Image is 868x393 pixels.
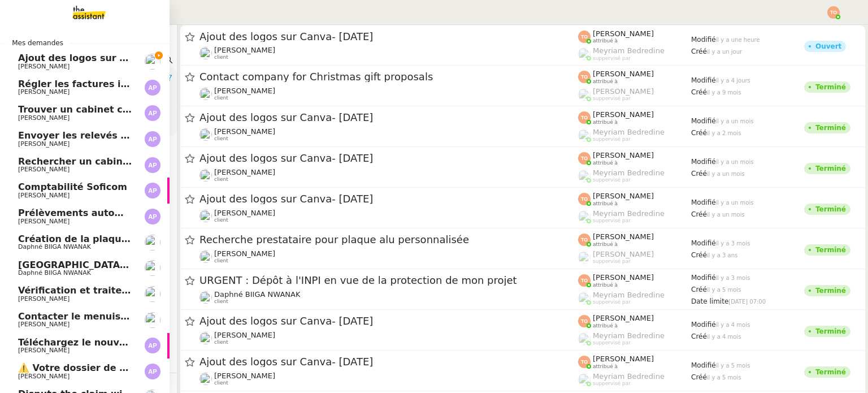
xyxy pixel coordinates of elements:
span: client [214,54,228,61]
app-user-detailed-label: client [199,46,578,61]
app-user-label: suppervisé par [578,128,691,142]
span: [PERSON_NAME] [18,218,70,225]
span: Modifié [691,361,716,369]
app-user-label: suppervisé par [578,209,691,224]
span: Créé [691,373,707,381]
span: attribué à [593,201,618,207]
img: users%2FO9OchALxo5ezpWbhdWppMzKWGZy1%2Favatar%2F51d0868c-2df0-4090-becb-859f402a5211 [199,169,212,182]
span: client [214,258,228,264]
span: [PERSON_NAME] [214,168,275,176]
span: suppervisé par [593,177,631,183]
span: suppervisé par [593,55,631,62]
span: attribué à [593,119,618,126]
img: svg [145,80,160,96]
img: svg [145,131,160,147]
img: users%2FaellJyylmXSg4jqeVbanehhyYJm1%2Favatar%2Fprofile-pic%20(4).png [578,47,591,60]
img: users%2FKPVW5uJ7nAf2BaBJPZnFMauzfh73%2Favatar%2FDigitalCollectionThumbnailHandler.jpeg [145,235,160,251]
span: [DATE] 07:00 [728,299,766,305]
div: Terminé [815,369,846,375]
span: [PERSON_NAME] [18,88,70,96]
img: svg [578,193,591,205]
span: [PERSON_NAME] [18,114,70,122]
div: Terminé [815,84,846,90]
img: svg [578,31,591,43]
span: attribué à [593,282,618,288]
span: [PERSON_NAME] [214,209,275,217]
div: Terminé [815,206,846,213]
span: [PERSON_NAME] [593,29,654,38]
span: suppervisé par [593,299,631,305]
app-user-label: attribué à [578,273,691,288]
span: [PERSON_NAME] [214,46,275,54]
span: [GEOGRAPHIC_DATA], TPM et Rond Point - Vérification des informations [18,260,383,270]
img: users%2FEJPpscVToRMPJlyoRFUBjAA9eTy1%2Favatar%2F9e06dc73-415a-4367-bfb1-024442b6f19c [145,312,160,328]
span: il y a 5 mois [716,362,750,369]
img: svg [578,315,591,327]
span: Créé [691,47,707,55]
span: il y a 5 mois [707,374,741,381]
img: svg [827,6,840,19]
img: users%2FO9OchALxo5ezpWbhdWppMzKWGZy1%2Favatar%2F51d0868c-2df0-4090-becb-859f402a5211 [199,210,212,222]
span: [PERSON_NAME] [18,192,70,199]
span: attribué à [593,160,618,166]
img: users%2FO9OchALxo5ezpWbhdWppMzKWGZy1%2Favatar%2F51d0868c-2df0-4090-becb-859f402a5211 [199,128,212,141]
img: svg [145,364,160,379]
app-user-label: attribué à [578,29,691,44]
span: URGENT : Dépôt à l'INPI en vue de la protection de mon projet [199,275,578,286]
span: [PERSON_NAME] [214,127,275,136]
span: Modifié [691,239,716,247]
span: Modifié [691,117,716,125]
span: [PERSON_NAME] [593,70,654,78]
app-user-detailed-label: client [199,290,578,305]
img: users%2Fvjxz7HYmGaNTSE4yF5W2mFwJXra2%2Favatar%2Ff3aef901-807b-4123-bf55-4aed7c5d6af5 [199,88,212,100]
span: client [214,339,228,346]
span: il y a un mois [716,159,754,165]
span: Contacter le menuisier pour réparation boîte aux lettres [18,311,306,322]
span: Daphné BIIGA NWANAK [18,243,91,251]
div: Terminé [815,287,846,294]
span: [PERSON_NAME] [18,321,70,328]
span: [PERSON_NAME] [593,314,654,322]
span: Meyriam Bedredine [593,128,665,136]
img: svg [578,234,591,246]
span: il y a 3 ans [707,252,737,258]
span: Mes demandes [5,37,70,49]
span: suppervisé par [593,340,631,346]
app-user-label: suppervisé par [578,169,691,183]
img: svg [578,111,591,124]
img: users%2FO9OchALxo5ezpWbhdWppMzKWGZy1%2Favatar%2F51d0868c-2df0-4090-becb-859f402a5211 [199,373,212,385]
span: [PERSON_NAME] [593,192,654,200]
span: [PERSON_NAME] [593,250,654,258]
span: [PERSON_NAME] [593,273,654,282]
span: [PERSON_NAME] [593,232,654,241]
img: svg [578,71,591,83]
span: suppervisé par [593,218,631,224]
span: attribué à [593,38,618,44]
app-user-label: attribué à [578,232,691,247]
span: Vérification et traitement des demandes comptables - 2025 [18,285,322,296]
span: [PERSON_NAME] [214,249,275,258]
span: suppervisé par [593,136,631,142]
img: users%2FO9OchALxo5ezpWbhdWppMzKWGZy1%2Favatar%2F51d0868c-2df0-4090-becb-859f402a5211 [199,47,212,59]
span: client [214,176,228,183]
span: client [214,217,228,223]
img: users%2FeQjupEtyXqVxmtjXp9mw2I0hPm63%2Favatar%2FSans%20titre%20(1).jpg [578,251,591,264]
app-user-detailed-label: client [199,331,578,346]
span: il y a 2 mois [707,130,741,136]
app-user-detailed-label: client [199,127,578,142]
span: Comptabilité Soficom [18,182,127,192]
span: client [214,299,228,305]
span: [PERSON_NAME] [18,166,70,173]
span: Modifié [691,274,716,282]
span: Meyriam Bedredine [593,46,665,55]
img: users%2FO9OchALxo5ezpWbhdWppMzKWGZy1%2Favatar%2F51d0868c-2df0-4090-becb-859f402a5211 [199,332,212,344]
span: il y a un mois [707,211,745,218]
img: users%2FaellJyylmXSg4jqeVbanehhyYJm1%2Favatar%2Fprofile-pic%20(4).png [578,210,591,223]
span: suppervisé par [593,258,631,265]
app-user-label: attribué à [578,355,691,369]
span: Meyriam Bedredine [593,209,665,218]
span: Modifié [691,76,716,84]
span: [PERSON_NAME] [18,373,70,380]
img: users%2FaellJyylmXSg4jqeVbanehhyYJm1%2Favatar%2Fprofile-pic%20(4).png [578,292,591,304]
span: attribué à [593,364,618,370]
